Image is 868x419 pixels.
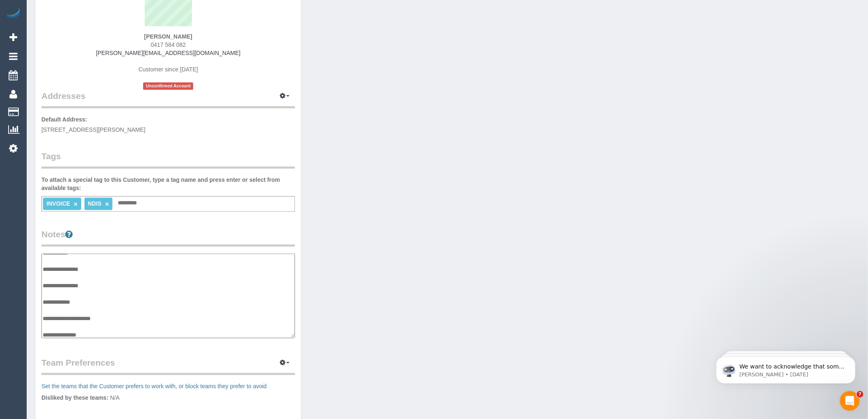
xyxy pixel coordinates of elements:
span: Customer since [DATE] [139,66,198,73]
a: × [105,201,109,208]
label: To attach a special tag to this Customer, type a tag name and press enter or select from availabl... [41,176,295,192]
iframe: Intercom notifications message [704,339,868,397]
legend: Team Preferences [41,357,295,375]
label: Default Address: [41,115,87,124]
label: Disliked by these teams: [41,394,108,402]
span: N/A [110,394,119,401]
a: [PERSON_NAME][EMAIL_ADDRESS][DOMAIN_NAME] [96,50,240,56]
a: Set the teams that the Customer prefers to work with, or block teams they prefer to avoid [41,383,267,389]
span: NDIS [88,200,101,207]
a: × [74,201,78,208]
span: [STREET_ADDRESS][PERSON_NAME] [41,126,146,133]
img: Automaid Logo [5,8,21,20]
span: 0417 584 082 [151,41,186,48]
span: INVOICE [46,200,70,207]
legend: Tags [41,150,295,169]
iframe: Intercom live chat [840,391,860,411]
strong: [PERSON_NAME] [144,33,192,40]
span: Unconfirmed Account [143,82,193,89]
span: 7 [857,391,863,398]
p: Message from Ellie, sent 2w ago [36,32,142,39]
span: We want to acknowledge that some users may be experiencing lag or slower performance in our softw... [36,24,141,136]
legend: Notes [41,228,295,247]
